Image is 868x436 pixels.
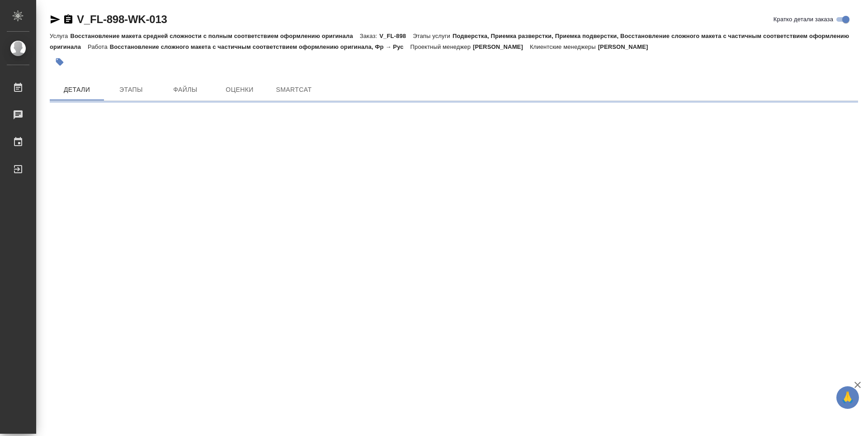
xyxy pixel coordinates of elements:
[70,33,359,39] p: Восстановление макета средней сложности с полным соответствием оформлению оригинала
[840,388,855,407] span: 🙏
[272,84,316,95] span: SmartCat
[836,386,859,409] button: 🙏
[77,13,167,25] a: V_FL-898-WK-013
[55,84,99,95] span: Детали
[598,43,655,50] p: [PERSON_NAME]
[360,33,379,39] p: Заказ:
[530,43,598,50] p: Клиентские менеджеры
[410,43,473,50] p: Проектный менеджер
[50,33,70,39] p: Услуга
[218,84,261,95] span: Оценки
[88,43,110,50] p: Работа
[110,43,410,50] p: Восстановление сложного макета с частичным соответствием оформлению оригинала, Фр → Рус
[50,14,61,25] button: Скопировать ссылку для ЯМессенджера
[473,43,530,50] p: [PERSON_NAME]
[63,14,74,25] button: Скопировать ссылку
[774,15,833,24] span: Кратко детали заказа
[164,84,207,95] span: Файлы
[109,84,153,95] span: Этапы
[379,33,413,39] p: V_FL-898
[413,33,453,39] p: Этапы услуги
[50,52,70,72] button: Добавить тэг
